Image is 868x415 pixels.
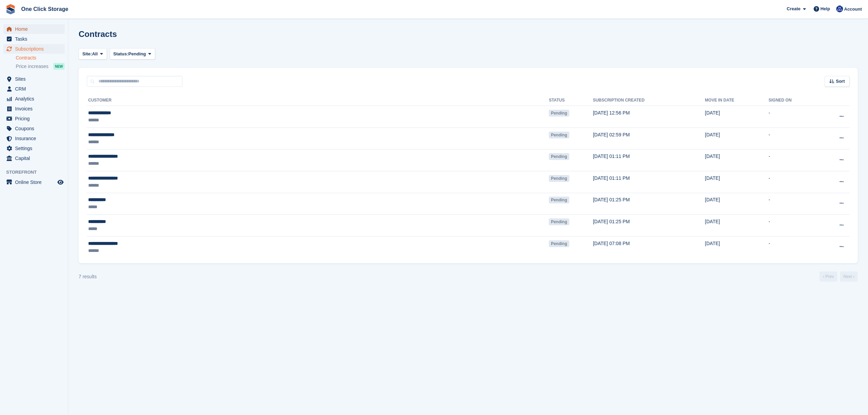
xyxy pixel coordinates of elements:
[593,106,705,128] td: [DATE] 12:56 PM
[110,48,155,59] button: Status: Pending
[593,95,705,106] th: Subscription created
[787,5,800,12] span: Create
[769,236,818,258] td: -
[818,271,859,282] nav: Page
[593,236,705,258] td: [DATE] 07:08 PM
[3,114,65,123] a: menu
[82,51,92,57] span: Site:
[705,236,769,258] td: [DATE]
[549,153,569,160] span: Pending
[6,169,68,176] span: Storefront
[836,5,843,12] img: Thomas
[15,44,56,54] span: Subscriptions
[16,55,65,61] a: Contracts
[15,24,56,34] span: Home
[549,240,569,247] span: Pending
[705,106,769,128] td: [DATE]
[593,171,705,193] td: [DATE] 01:11 PM
[79,29,117,39] h1: Contracts
[593,128,705,149] td: [DATE] 02:59 PM
[840,271,858,282] a: Next
[79,273,97,280] div: 7 results
[92,51,98,57] span: All
[113,51,128,57] span: Status:
[3,153,65,163] a: menu
[549,110,569,117] span: Pending
[3,24,65,34] a: menu
[549,175,569,182] span: Pending
[769,128,818,149] td: -
[5,4,16,14] img: stora-icon-8386f47178a22dfd0bd8f6a31ec36ba5ce8667c1dd55bd0f319d3a0aa187defe.svg
[3,74,65,84] a: menu
[705,149,769,171] td: [DATE]
[18,3,71,15] a: One Click Storage
[769,215,818,237] td: -
[15,124,56,133] span: Coupons
[705,215,769,237] td: [DATE]
[769,149,818,171] td: -
[549,95,593,106] th: Status
[3,94,65,104] a: menu
[3,134,65,143] a: menu
[128,51,146,57] span: Pending
[3,84,65,94] a: menu
[3,104,65,113] a: menu
[15,84,56,94] span: CRM
[79,48,107,59] button: Site: All
[3,144,65,153] a: menu
[820,5,830,12] span: Help
[15,153,56,163] span: Capital
[549,218,569,225] span: Pending
[15,34,56,44] span: Tasks
[15,177,56,187] span: Online Store
[844,6,862,13] span: Account
[56,178,65,186] a: Preview store
[3,177,65,187] a: menu
[705,128,769,149] td: [DATE]
[593,215,705,237] td: [DATE] 01:25 PM
[15,144,56,153] span: Settings
[593,193,705,215] td: [DATE] 01:25 PM
[3,44,65,54] a: menu
[15,94,56,104] span: Analytics
[593,149,705,171] td: [DATE] 01:11 PM
[15,114,56,123] span: Pricing
[705,95,769,106] th: Move in date
[836,78,845,85] span: Sort
[705,193,769,215] td: [DATE]
[16,63,65,70] a: Price increases NEW
[549,132,569,138] span: Pending
[16,63,49,70] span: Price increases
[3,124,65,133] a: menu
[769,106,818,128] td: -
[769,193,818,215] td: -
[15,134,56,143] span: Insurance
[705,171,769,193] td: [DATE]
[53,63,65,70] div: NEW
[769,95,818,106] th: Signed on
[549,197,569,203] span: Pending
[3,34,65,44] a: menu
[819,271,837,282] a: Previous
[15,74,56,84] span: Sites
[15,104,56,113] span: Invoices
[87,95,549,106] th: Customer
[769,171,818,193] td: -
